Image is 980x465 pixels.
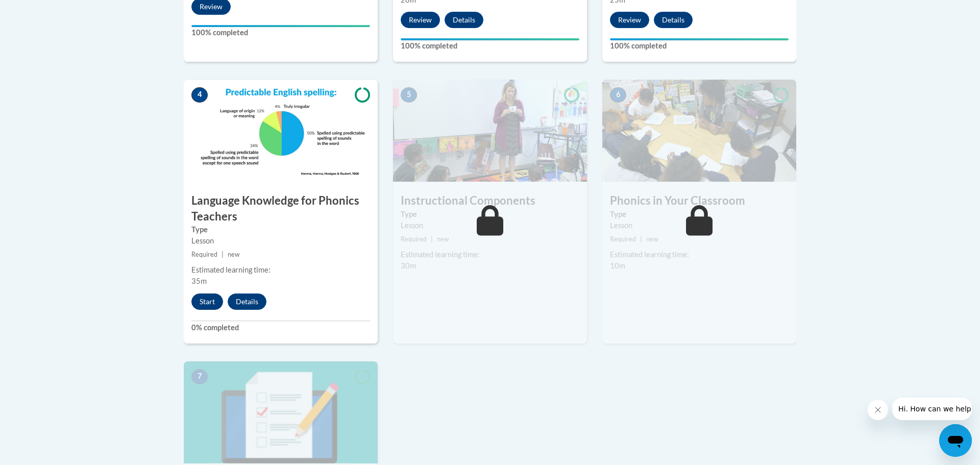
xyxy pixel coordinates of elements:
[393,80,587,182] img: Course Image
[401,261,416,270] span: 30m
[602,80,796,182] img: Course Image
[602,193,796,209] h3: Phonics in Your Classroom
[892,398,972,420] iframe: Message from company
[939,424,972,457] iframe: Button to launch messaging window
[401,235,427,243] span: Required
[401,249,579,260] div: Estimated learning time:
[401,220,579,231] div: Lesson
[610,220,789,231] div: Lesson
[191,293,223,310] button: Start
[191,27,370,38] label: 100% completed
[646,235,658,243] span: new
[191,224,370,235] label: Type
[610,87,626,103] span: 6
[191,87,208,103] span: 4
[610,12,649,28] button: Review
[191,277,207,285] span: 35m
[191,235,370,247] div: Lesson
[228,251,240,258] span: new
[228,293,266,310] button: Details
[401,209,579,220] label: Type
[191,264,370,276] div: Estimated learning time:
[6,7,83,15] span: Hi. How can we help?
[191,25,370,27] div: Your progress
[393,193,587,209] h3: Instructional Components
[191,369,208,384] span: 7
[654,12,693,28] button: Details
[401,40,579,52] label: 100% completed
[610,261,625,270] span: 10m
[610,40,789,52] label: 100% completed
[222,251,224,258] span: |
[401,12,440,28] button: Review
[431,235,433,243] span: |
[868,400,888,420] iframe: Close message
[191,322,370,333] label: 0% completed
[640,235,642,243] span: |
[184,361,378,463] img: Course Image
[610,235,636,243] span: Required
[610,38,789,40] div: Your progress
[401,38,579,40] div: Your progress
[191,251,217,258] span: Required
[437,235,449,243] span: new
[610,209,789,220] label: Type
[401,87,417,103] span: 5
[445,12,483,28] button: Details
[184,193,378,225] h3: Language Knowledge for Phonics Teachers
[184,80,378,182] img: Course Image
[610,249,789,260] div: Estimated learning time:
